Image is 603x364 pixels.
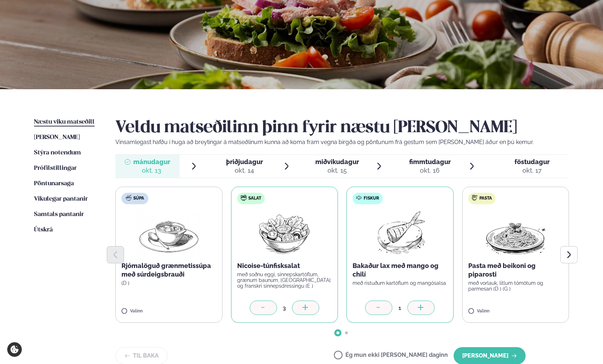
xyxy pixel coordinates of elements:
a: Næstu viku matseðill [34,118,95,126]
span: [PERSON_NAME] [34,134,80,140]
p: Bakaður lax með mango og chilí [353,262,448,279]
a: Pöntunarsaga [34,179,74,188]
img: Salad.png [253,210,316,256]
img: Soup.png [137,210,200,256]
span: Fiskur [364,196,379,201]
span: Prófílstillingar [34,165,77,171]
button: Previous slide [107,246,124,263]
span: Samtals pantanir [34,211,84,217]
img: salad.svg [241,195,247,201]
p: með ristuðum kartöflum og mangósalsa [353,280,448,286]
a: Samtals pantanir [34,210,84,219]
span: Vikulegar pantanir [34,196,88,202]
p: Pasta með beikoni og piparosti [468,262,563,279]
div: 3 [277,304,292,312]
span: Go to slide 1 [336,331,339,334]
a: Útskrá [34,226,53,234]
a: Prófílstillingar [34,164,77,173]
a: Vikulegar pantanir [34,195,88,203]
p: Vinsamlegast hafðu í huga að breytingar á matseðlinum kunna að koma fram vegna birgða og pöntunum... [115,138,569,147]
span: þriðjudagur [226,158,263,166]
span: Næstu viku matseðill [34,119,95,125]
button: Next slide [560,246,578,263]
p: Rjómalöguð grænmetissúpa með súrdeigsbrauði [121,262,216,279]
img: Spagetti.png [484,210,547,256]
p: með soðnu eggi, sinnepskartöflum, grænum baunum, [GEOGRAPHIC_DATA] og franskri sinnepsdressingu (E ) [237,272,332,289]
div: okt. 14 [226,166,263,175]
a: Cookie settings [7,342,22,357]
div: okt. 15 [315,166,359,175]
span: Pöntunarsaga [34,181,74,187]
span: mánudagur [133,158,170,166]
span: Súpa [133,196,144,201]
div: okt. 13 [133,166,170,175]
p: (D ) [121,280,216,286]
span: Stýra notendum [34,150,81,156]
span: föstudagur [515,158,550,166]
span: miðvikudagur [315,158,359,166]
div: okt. 17 [515,166,550,175]
div: 1 [392,304,407,312]
span: Útskrá [34,227,53,233]
img: pasta.svg [472,195,478,201]
span: Salat [248,196,261,201]
img: soup.svg [126,195,131,201]
span: Go to slide 2 [345,331,348,334]
span: fimmtudagur [409,158,451,166]
p: Nicoise-túnfisksalat [237,262,332,270]
a: Stýra notendum [34,149,81,157]
img: Fish.png [368,210,432,256]
a: [PERSON_NAME] [34,133,80,142]
div: okt. 16 [409,166,451,175]
p: með vorlauk, litlum tómötum og parmesan (D ) (G ) [468,280,563,292]
h2: Veldu matseðilinn þinn fyrir næstu [PERSON_NAME] [115,118,569,138]
span: Pasta [479,196,492,201]
img: fish.svg [356,195,362,201]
